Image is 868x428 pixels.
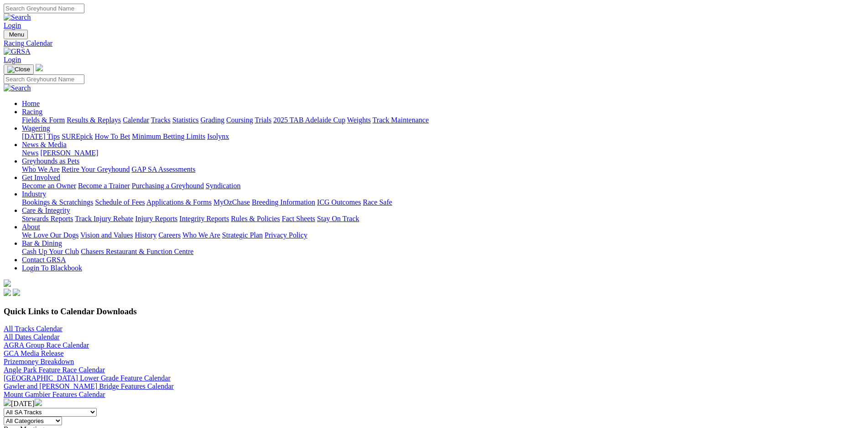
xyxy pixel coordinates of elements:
a: We Love Our Dogs [22,231,78,239]
a: Privacy Policy [265,231,307,239]
a: Applications & Forms [146,198,212,206]
a: Purchasing a Greyhound [132,182,204,190]
a: Login To Blackbook [22,264,82,272]
a: Care & Integrity [22,206,70,214]
a: Retire Your Greyhound [62,165,130,173]
img: chevron-left-pager-white.svg [4,399,11,406]
a: [DATE] Tips [22,132,60,140]
div: Wagering [22,132,864,141]
a: Become a Trainer [78,182,130,190]
div: Greyhounds as Pets [22,165,864,174]
div: Industry [22,198,864,206]
a: Weights [347,116,371,124]
img: GRSA [4,48,31,56]
a: Mount Gambier Features Calendar [4,391,105,398]
a: Greyhounds as Pets [22,157,79,165]
a: Trials [255,116,271,124]
img: Close [7,66,30,73]
a: Racing Calendar [4,39,864,48]
span: Menu [9,31,24,38]
img: Search [4,13,31,21]
a: Racing [22,108,42,116]
a: Breeding Information [252,198,315,206]
div: Care & Integrity [22,215,864,223]
input: Search [4,4,84,13]
a: About [22,223,40,231]
a: MyOzChase [213,198,250,206]
a: Integrity Reports [179,215,229,222]
a: Grading [201,116,224,124]
a: Who We Are [22,165,60,173]
a: Statistics [172,116,199,124]
a: Race Safe [363,198,392,206]
a: Results & Replays [67,116,121,124]
img: logo-grsa-white.png [4,280,11,287]
a: Login [4,21,21,29]
a: [PERSON_NAME] [40,149,98,157]
a: Rules & Policies [231,215,280,222]
a: Fields & Form [22,116,65,124]
div: Racing [22,116,864,124]
a: Schedule of Fees [95,198,145,206]
a: News & Media [22,141,67,148]
a: Vision and Values [80,231,133,239]
a: Minimum Betting Limits [132,132,205,140]
a: Become an Owner [22,182,76,190]
a: Syndication [206,182,240,190]
a: News [22,149,38,157]
a: Stewards Reports [22,215,73,222]
a: Who We Are [182,231,220,239]
a: Chasers Restaurant & Function Centre [81,248,193,255]
a: [GEOGRAPHIC_DATA] Lower Grade Feature Calendar [4,374,171,382]
a: Contact GRSA [22,256,66,264]
a: Isolynx [207,132,229,140]
a: All Dates Calendar [4,333,60,341]
a: Strategic Plan [222,231,263,239]
a: All Tracks Calendar [4,325,62,333]
a: Home [22,100,40,107]
h3: Quick Links to Calendar Downloads [4,306,864,317]
a: GAP SA Assessments [132,165,196,173]
input: Search [4,74,84,84]
a: Injury Reports [135,215,177,222]
a: Get Involved [22,174,60,181]
a: History [135,231,156,239]
div: About [22,231,864,239]
img: Search [4,84,31,92]
a: Calendar [123,116,149,124]
button: Toggle navigation [4,30,28,39]
a: Bookings & Scratchings [22,198,93,206]
a: ICG Outcomes [317,198,361,206]
a: How To Bet [95,132,130,140]
a: Track Maintenance [373,116,429,124]
a: Tracks [151,116,171,124]
div: [DATE] [4,399,864,408]
a: Stay On Track [317,215,359,222]
div: Get Involved [22,182,864,190]
a: Careers [158,231,181,239]
div: Bar & Dining [22,248,864,256]
a: Wagering [22,124,50,132]
img: chevron-right-pager-white.svg [35,399,42,406]
a: SUREpick [62,132,93,140]
img: twitter.svg [13,289,20,296]
a: Prizemoney Breakdown [4,358,74,365]
a: Cash Up Your Club [22,248,79,255]
img: facebook.svg [4,289,11,296]
a: Track Injury Rebate [75,215,133,222]
a: Bar & Dining [22,239,62,247]
a: AGRA Group Race Calendar [4,341,89,349]
button: Toggle navigation [4,64,34,74]
a: Industry [22,190,46,198]
a: Fact Sheets [282,215,315,222]
a: Gawler and [PERSON_NAME] Bridge Features Calendar [4,382,174,390]
a: GCA Media Release [4,349,64,357]
div: News & Media [22,149,864,157]
a: Login [4,56,21,63]
img: logo-grsa-white.png [36,64,43,71]
a: Angle Park Feature Race Calendar [4,366,105,374]
a: Coursing [226,116,253,124]
a: 2025 TAB Adelaide Cup [273,116,345,124]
